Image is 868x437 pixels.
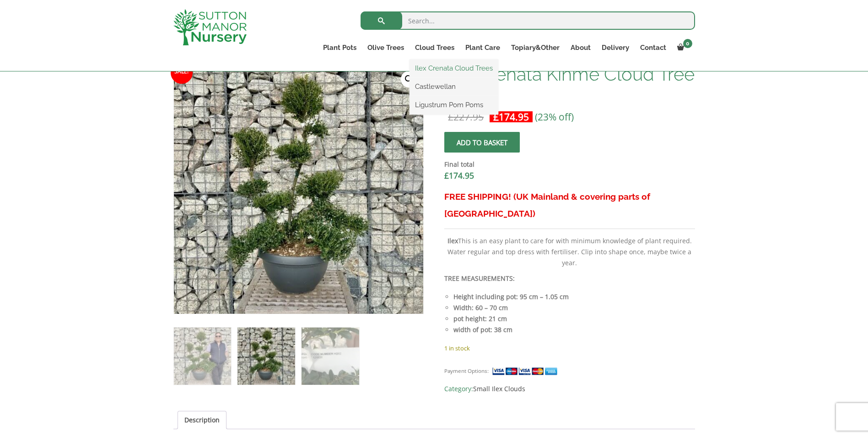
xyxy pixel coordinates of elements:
[410,98,498,112] a: Ligustrum Pom Poms
[444,170,474,181] bdi: 174.95
[444,367,489,374] small: Payment Options:
[506,41,565,54] a: Topiary&Other
[444,65,695,103] h1: Ilex Crenata Kinme Cloud Tree H282
[410,80,498,93] a: Castlewellan
[174,328,231,385] img: Ilex Crenata Kinme Cloud Tree H282
[493,110,529,123] bdi: 174.95
[565,41,596,54] a: About
[453,314,507,323] strong: pot height: 21 cm
[683,39,692,48] span: 0
[635,41,672,54] a: Contact
[173,9,247,45] img: logo
[672,41,695,54] a: 0
[596,41,635,54] a: Delivery
[444,132,520,153] button: Add to basket
[448,110,484,123] bdi: 227.95
[318,41,362,54] a: Plant Pots
[401,71,417,87] a: View full-screen image gallery
[302,328,359,385] img: Ilex Crenata Kinme Cloud Tree H282 - Image 3
[361,11,695,30] input: Search...
[492,366,561,376] img: payment supported
[171,62,193,84] span: Sale!
[460,41,506,54] a: Plant Care
[448,110,453,123] span: £
[473,384,525,393] a: Small Ilex Clouds
[184,411,220,429] a: Description
[237,328,295,385] img: Ilex Crenata Kinme Cloud Tree H282 - Image 2
[493,110,499,123] span: £
[444,343,695,354] p: 1 in stock
[444,170,449,181] span: £
[444,188,695,222] h3: FREE SHIPPING! (UK Mainland & covering parts of [GEOGRAPHIC_DATA])
[453,303,508,312] strong: Width: 60 – 70 cm
[362,41,410,54] a: Olive Trees
[444,274,515,283] strong: TREE MEASUREMENTS:
[444,383,695,394] span: Category:
[453,292,569,301] strong: Height including pot: 95 cm – 1.05 cm
[444,159,695,170] dt: Final total
[410,41,460,54] a: Cloud Trees
[447,236,458,245] b: Ilex
[453,325,512,334] strong: width of pot: 38 cm
[444,235,695,268] p: This is an easy plant to care for with minimum knowledge of plant required. Water regular and top...
[535,110,574,123] span: (23% off)
[410,61,498,75] a: Ilex Crenata Cloud Trees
